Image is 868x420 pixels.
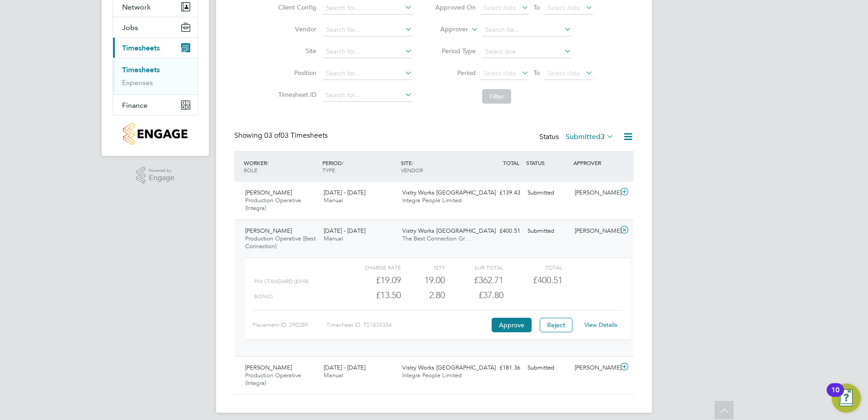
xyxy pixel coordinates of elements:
div: Submitted [524,185,571,200]
a: Go to home page [113,123,198,145]
label: Period Type [435,47,476,55]
span: Timesheets [122,44,160,52]
div: £19.09 [342,273,401,288]
span: Engage [149,174,174,182]
label: Approved On [435,3,476,11]
div: Showing [234,131,330,140]
span: Integra People Limited [402,196,462,204]
div: Timesheets [113,58,197,95]
span: [PERSON_NAME] [245,189,292,196]
span: Jobs [122,23,138,32]
span: Select date [483,69,516,77]
button: Jobs [113,17,197,37]
span: [PERSON_NAME] [245,227,292,235]
span: Manual [324,196,343,204]
div: Submitted [524,224,571,239]
button: Finance [113,95,197,115]
div: Submitted [524,360,571,375]
label: Approver [427,25,468,34]
div: APPROVER [571,155,618,171]
label: Site [276,47,316,55]
label: Submitted [566,132,614,141]
a: View Details [584,321,617,329]
button: Filter [482,89,511,104]
input: Select one [482,45,572,58]
span: Network [122,3,151,11]
input: Search for... [323,24,412,36]
div: Timesheet ID: TS1824354 [326,318,489,332]
div: STATUS [524,155,571,171]
div: £181.36 [477,360,524,375]
div: £37.80 [445,288,503,303]
input: Search for... [482,24,572,36]
a: Expenses [122,78,153,87]
div: 19.00 [401,273,445,288]
button: Reject [540,318,572,332]
button: Approve [492,318,532,332]
div: £400.51 [477,224,524,239]
span: Powered by [149,167,174,175]
span: TOTAL [503,159,519,166]
span: [DATE] - [DATE] [324,189,365,196]
span: BONUS [254,293,273,300]
span: [DATE] - [DATE] [324,364,365,371]
span: Select date [483,4,516,12]
input: Search for... [323,2,412,15]
input: Search for... [323,67,412,80]
span: £400.51 [533,275,562,285]
span: 03 of [264,131,281,140]
label: Period [435,69,476,77]
span: 03 Timesheets [264,131,328,140]
input: Search for... [323,89,412,102]
label: Position [276,69,316,77]
span: Production Operative (Best Connection) [245,235,316,250]
div: £139.43 [477,185,524,200]
div: WORKER [242,155,320,178]
span: [DATE] - [DATE] [324,227,365,235]
div: QTY [401,262,445,273]
span: To [531,1,542,13]
span: 3 [601,132,605,141]
div: £13.50 [342,288,401,303]
div: SITE [399,155,477,178]
div: Sub Total [445,262,503,273]
span: Vistry Works [GEOGRAPHIC_DATA] [402,189,496,196]
span: TYPE [322,166,335,174]
label: Vendor [276,25,316,33]
input: Search for... [323,45,412,58]
img: countryside-properties-logo-retina.png [123,123,187,145]
div: 2.80 [401,288,445,303]
div: PERIOD [320,155,399,178]
label: Client Config [276,3,316,11]
div: 10 [831,390,839,402]
span: Manual [324,371,343,379]
div: Placement ID: 290289 [252,318,326,332]
span: Vistry Works [GEOGRAPHIC_DATA] [402,227,496,235]
span: / [267,159,269,166]
span: Manual [324,235,343,242]
span: Select date [547,69,580,77]
label: Timesheet ID [276,90,316,99]
span: PM Standard (£/HR) [254,278,309,285]
div: £362.71 [445,273,503,288]
div: [PERSON_NAME] [571,185,618,200]
span: Finance [122,101,148,110]
button: Timesheets [113,38,197,58]
span: The Best Connection Gr… [402,235,471,242]
div: Status [539,131,616,144]
span: To [531,67,542,79]
span: Integra People Limited [402,371,462,379]
a: Timesheets [122,65,160,74]
div: Total [503,262,562,273]
span: Vistry Works [GEOGRAPHIC_DATA] [402,364,496,371]
div: [PERSON_NAME] [571,224,618,239]
span: Production Operative (Integra) [245,196,301,212]
span: / [412,159,414,166]
div: Charge rate [342,262,401,273]
span: Production Operative (Integra) [245,371,301,387]
span: [PERSON_NAME] [245,364,292,371]
span: ROLE [244,166,257,174]
span: / [342,159,344,166]
div: [PERSON_NAME] [571,360,618,375]
button: Open Resource Center, 10 new notifications [832,384,861,413]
